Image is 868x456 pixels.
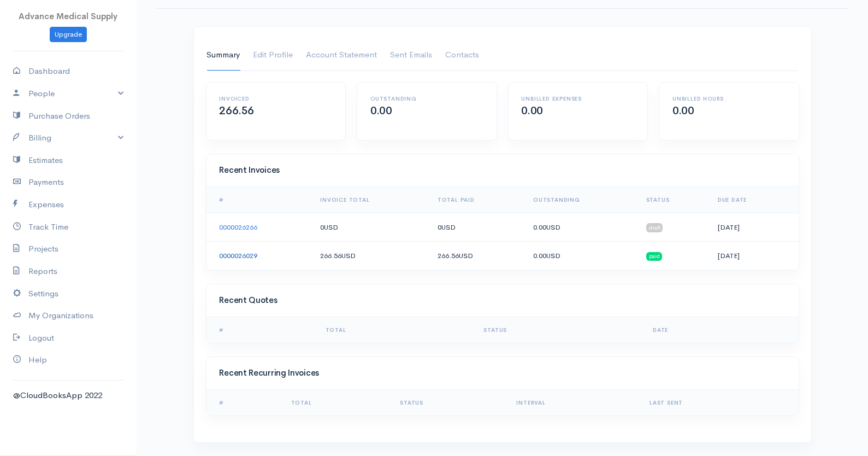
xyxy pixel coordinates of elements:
h6: Invoiced [220,96,333,102]
td: 266.56 [429,242,524,270]
span: USD [459,251,473,260]
h4: Recent Invoices [220,166,786,175]
h2: 266.56 [220,105,333,117]
th: Total Paid [429,187,524,213]
th: Due Date [709,187,799,213]
a: Edit Profile [253,40,293,71]
th: Total [282,390,392,416]
a: Upgrade [50,27,87,43]
th: Status [475,317,644,343]
th: Status [637,187,709,213]
th: # [206,317,317,343]
h6: Outstanding [370,96,483,102]
h4: Recent Recurring Invoices [220,369,786,378]
th: Status [391,390,507,416]
td: 0 [429,213,524,242]
td: [DATE] [709,213,799,242]
a: Account Statement [306,40,377,71]
span: Advance Medical Supply [19,11,118,21]
span: draft [646,223,663,232]
h2: 0.00 [522,105,635,117]
th: Outstanding [524,187,637,213]
th: Date [644,317,798,343]
h2: 0.00 [672,105,786,117]
a: Contacts [446,40,480,71]
span: USD [324,223,338,232]
th: Total [317,317,475,343]
span: paid [646,252,663,261]
td: 266.56 [311,242,429,270]
span: USD [341,251,356,260]
h4: Recent Quotes [220,296,786,305]
span: USD [546,223,560,232]
h2: 0.00 [370,105,483,117]
h6: Unbilled Expenses [522,96,635,102]
span: USD [546,251,560,260]
td: 0 [311,213,429,242]
th: Invoice Total [311,187,429,213]
th: # [206,390,282,416]
td: [DATE] [709,242,799,270]
div: @CloudBooksApp 2022 [13,389,123,402]
th: # [206,187,312,213]
th: Interval [507,390,640,416]
h6: Unbilled Hours [672,96,786,102]
a: 0000026266 [220,223,258,232]
td: 0.00 [524,213,637,242]
td: 0.00 [524,242,637,270]
th: Last Sent [641,390,799,416]
a: Sent Emails [391,40,433,71]
span: USD [441,223,456,232]
a: Summary [207,40,240,71]
a: 0000026029 [220,251,258,260]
